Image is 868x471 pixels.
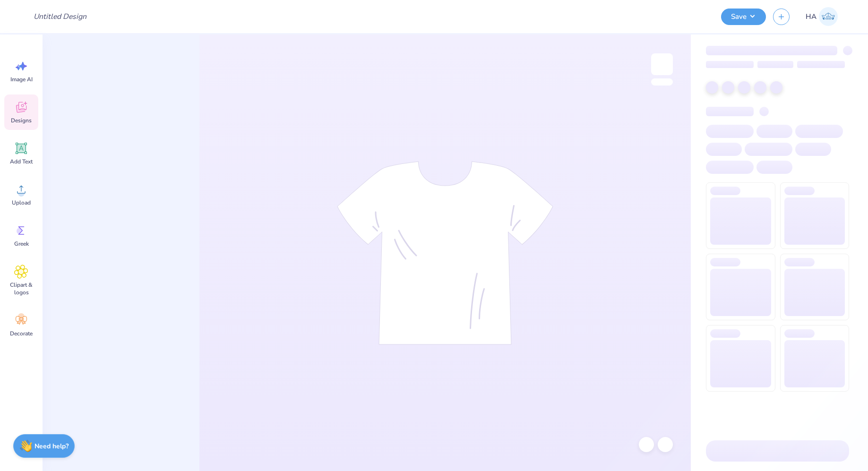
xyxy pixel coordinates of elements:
[337,161,553,345] img: tee-skeleton.svg
[819,7,838,26] img: Harshit Agarwal
[34,442,69,451] strong: Need help?
[806,11,816,22] span: HA
[801,7,842,26] a: HA
[10,330,33,337] span: Decorate
[14,240,29,248] span: Greek
[10,76,33,83] span: Image AI
[26,7,95,26] input: Untitled Design
[10,158,33,165] span: Add Text
[12,199,31,206] span: Upload
[6,281,37,296] span: Clipart & logos
[11,117,32,124] span: Designs
[721,9,766,25] button: Save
